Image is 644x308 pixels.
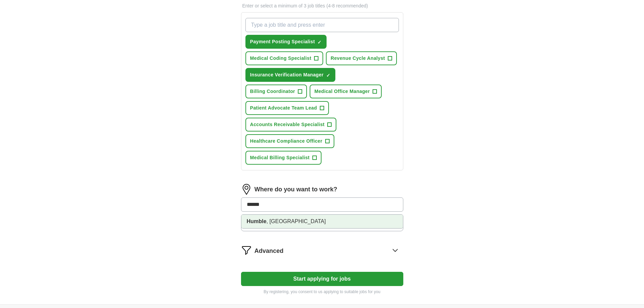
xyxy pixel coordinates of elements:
[250,138,323,145] span: Healthcare Compliance Officer
[326,73,330,78] span: ✓
[331,55,385,62] span: Revenue Cycle Analyst
[245,134,334,148] button: Healthcare Compliance Officer
[250,71,324,78] span: Insurance Verification Manager
[250,38,315,45] span: Payment Posting Specialist
[317,40,321,45] span: ✓
[255,185,337,194] label: Where do you want to work?
[247,218,267,224] strong: Humble
[255,246,284,256] span: Advanced
[241,215,403,228] li: , [GEOGRAPHIC_DATA]
[326,51,397,65] button: Revenue Cycle Analyst
[250,104,317,112] span: Patient Advocate Team Lead
[250,154,310,161] span: Medical Billing Specialist
[245,51,323,65] button: Medical Coding Specialist
[250,88,295,95] span: Billing Coordinator
[250,55,311,62] span: Medical Coding Specialist
[245,101,329,115] button: Patient Advocate Team Lead
[245,118,337,132] button: Accounts Receivable Specialist
[245,85,307,98] button: Billing Coordinator
[310,85,382,98] button: Medical Office Manager
[245,35,327,49] button: Payment Posting Specialist✓
[314,88,370,95] span: Medical Office Manager
[250,121,325,128] span: Accounts Receivable Specialist
[245,68,335,82] button: Insurance Verification Manager✓
[245,151,321,165] button: Medical Billing Specialist
[241,272,403,286] button: Start applying for jobs
[241,2,403,9] p: Enter or select a minimum of 3 job titles (4-8 recommended)
[241,289,403,295] p: By registering, you consent to us applying to suitable jobs for you
[241,245,252,256] img: filter
[241,184,252,195] img: location.png
[245,18,399,32] input: Type a job title and press enter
